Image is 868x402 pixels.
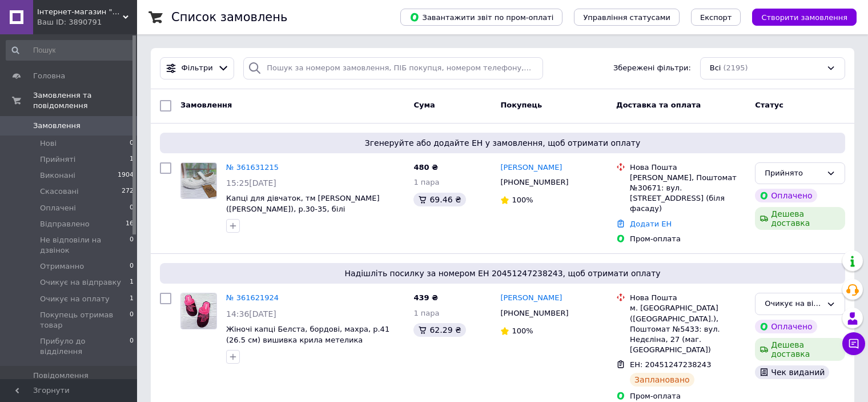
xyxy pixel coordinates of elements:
[181,163,216,198] img: Фото товару
[180,162,217,199] a: Фото товару
[130,294,134,304] span: 1
[755,365,829,379] div: Чек виданий
[630,162,746,173] div: Нова Пошта
[40,186,79,197] span: Скасовані
[583,13,670,22] span: Управління статусами
[33,71,65,81] span: Головна
[630,303,746,355] div: м. [GEOGRAPHIC_DATA] ([GEOGRAPHIC_DATA].), Поштомат №5433: вул. Недєліна, 27 (маг. [GEOGRAPHIC_DA...
[512,196,533,204] span: 100%
[765,298,822,310] div: Очикує на відправку
[243,57,542,79] input: Пошук за номером замовлення, ПІБ покупця, номером телефону, Email, номером накладної
[630,293,746,303] div: Нова Пошта
[500,178,568,186] span: [PHONE_NUMBER]
[413,101,435,109] span: Cума
[126,219,134,229] span: 16
[130,310,134,331] span: 0
[723,63,748,72] span: (2195)
[40,294,110,304] span: Очикує на оплату
[630,373,694,387] div: Заплановано
[33,121,81,131] span: Замовлення
[40,219,90,229] span: Відправлено
[500,101,542,109] span: Покупець
[130,235,134,256] span: 0
[512,327,533,335] span: 100%
[226,293,279,302] a: № 361621924
[752,9,857,26] button: Створити замовлення
[400,9,562,26] button: Завантажити звіт по пром-оплаті
[413,193,465,206] div: 69.46 ₴
[40,310,130,331] span: Покупець отримав товар
[171,10,287,24] h1: Список замовлень
[226,178,276,188] span: 15:25[DATE]
[765,168,822,180] div: Прийнято
[118,170,134,181] span: 1904
[630,234,746,244] div: Пром-оплата
[630,391,746,401] div: Пром-оплата
[616,101,701,109] span: Доставка та оплата
[630,173,746,214] div: [PERSON_NAME], Поштомат №30671: вул. [STREET_ADDRESS] (біля фасаду)
[122,186,134,197] span: 272
[755,101,783,109] span: Статус
[40,277,121,288] span: Очикує на відправку
[40,235,130,256] span: Не відповіли на дзвінок
[164,268,841,279] span: Надішліть посилку за номером ЕН 20451247238243, щоб отримати оплату
[755,320,817,333] div: Оплачено
[182,63,213,74] span: Фільтри
[755,338,845,361] div: Дешева доставка
[500,162,562,173] a: [PERSON_NAME]
[710,63,721,74] span: Всі
[741,13,857,21] a: Створити замовлення
[630,220,672,228] a: Додати ЕН
[755,207,845,230] div: Дешева доставка
[413,293,438,302] span: 439 ₴
[700,13,732,22] span: Експорт
[40,154,75,165] span: Прийняті
[40,138,57,149] span: Нові
[691,9,741,26] button: Експорт
[130,261,134,272] span: 0
[130,277,134,288] span: 1
[130,336,134,357] span: 0
[33,371,89,381] span: Повідомлення
[37,7,123,17] span: Інтернет-магазин "ELEGRANTIK"
[181,293,216,329] img: Фото товару
[164,137,841,149] span: Згенеруйте або додайте ЕН у замовлення, щоб отримати оплату
[630,360,711,369] span: ЕН: 20451247238243
[413,309,439,317] span: 1 пара
[500,293,562,304] a: [PERSON_NAME]
[613,63,691,74] span: Збережені фільтри:
[226,194,380,213] a: Капці для дівчаток, тм [PERSON_NAME] ([PERSON_NAME]), р.30-35, білі
[413,323,465,337] div: 62.29 ₴
[6,40,135,61] input: Пошук
[226,309,276,319] span: 14:36[DATE]
[226,163,279,172] a: № 361631215
[755,189,817,202] div: Оплачено
[574,9,680,26] button: Управління статусами
[226,325,389,344] a: Жіночі капці Белста, бордові, махра, р.41 (26.5 см) вишивка крила метелика
[37,17,137,27] div: Ваш ID: 3890791
[409,12,553,22] span: Завантажити звіт по пром-оплаті
[761,13,847,22] span: Створити замовлення
[413,178,439,186] span: 1 пара
[130,138,134,149] span: 0
[130,203,134,213] span: 0
[40,170,75,181] span: Виконані
[40,261,84,272] span: Отриманно
[40,336,130,357] span: Прибуло до відділення
[40,203,76,213] span: Оплачені
[130,154,134,165] span: 1
[180,101,232,109] span: Замовлення
[413,163,438,172] span: 480 ₴
[180,293,217,329] a: Фото товару
[500,309,568,317] span: [PHONE_NUMBER]
[842,332,865,355] button: Чат з покупцем
[33,90,137,111] span: Замовлення та повідомлення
